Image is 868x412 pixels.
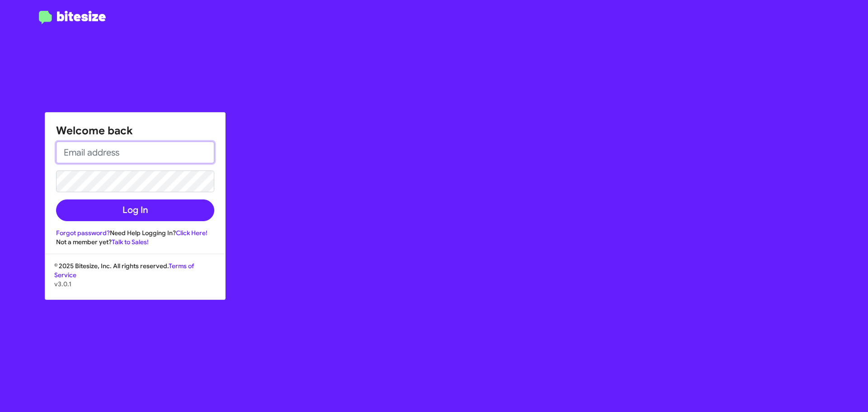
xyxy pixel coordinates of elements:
[56,142,214,163] input: Email address
[45,261,225,299] div: © 2025 Bitesize, Inc. All rights reserved.
[112,238,149,246] a: Talk to Sales!
[56,229,110,237] a: Forgot password?
[54,279,216,289] p: v3.0.1
[56,199,214,221] button: Log In
[56,228,214,237] div: Need Help Logging In?
[56,123,214,138] h1: Welcome back
[176,229,208,237] a: Click Here!
[56,237,214,246] div: Not a member yet?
